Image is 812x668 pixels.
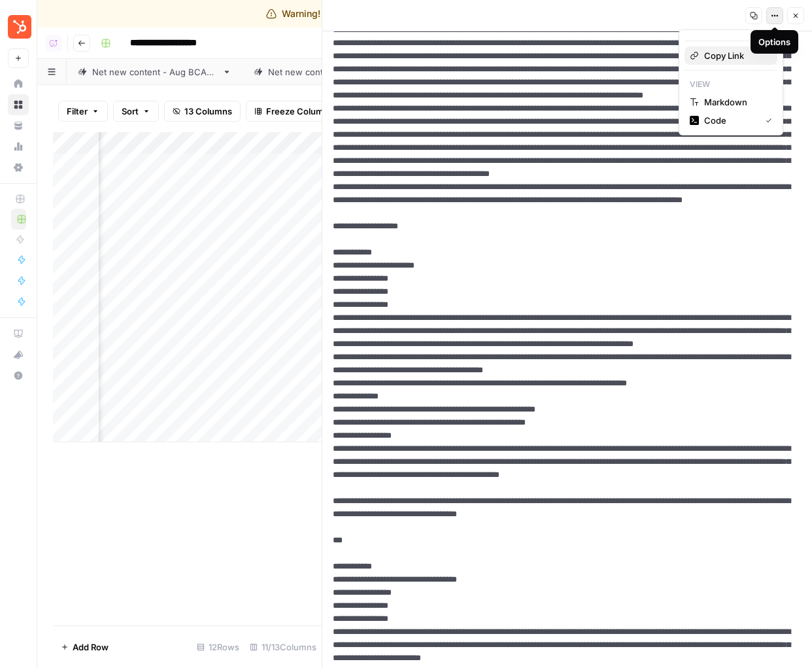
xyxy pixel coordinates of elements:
[8,365,29,386] button: Help + Support
[113,101,159,122] button: Sort
[8,115,29,136] a: Your Data
[685,76,777,93] p: View
[164,101,241,122] button: 13 Columns
[192,637,245,658] div: 12 Rows
[8,10,29,43] button: Workspace: Blog Content Action Plan
[53,637,116,658] button: Add Row
[704,96,767,109] span: Markdown
[8,323,29,344] a: AirOps Academy
[704,114,755,127] span: Code
[8,94,29,115] a: Browse
[8,345,28,364] div: What's new?
[8,344,29,365] button: What's new?
[73,641,109,654] span: Add Row
[58,101,108,122] button: Filter
[8,157,29,178] a: Settings
[92,65,217,79] div: Net new content - Aug BCAP 1
[268,65,394,79] div: Net new content - Aug BCAP 2
[266,105,333,118] span: Freeze Columns
[704,49,767,62] span: Copy Link
[8,73,29,94] a: Home
[67,59,243,85] a: Net new content - Aug BCAP 1
[266,7,546,20] div: Warning! Impersonating [EMAIL_ADDRESS][DOMAIN_NAME]
[184,105,232,118] span: 13 Columns
[8,136,29,157] a: Usage
[243,59,420,85] a: Net new content - Aug BCAP 2
[122,105,139,118] span: Sort
[8,15,31,39] img: Blog Content Action Plan Logo
[245,637,322,658] div: 11/13 Columns
[246,101,342,122] button: Freeze Columns
[67,105,88,118] span: Filter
